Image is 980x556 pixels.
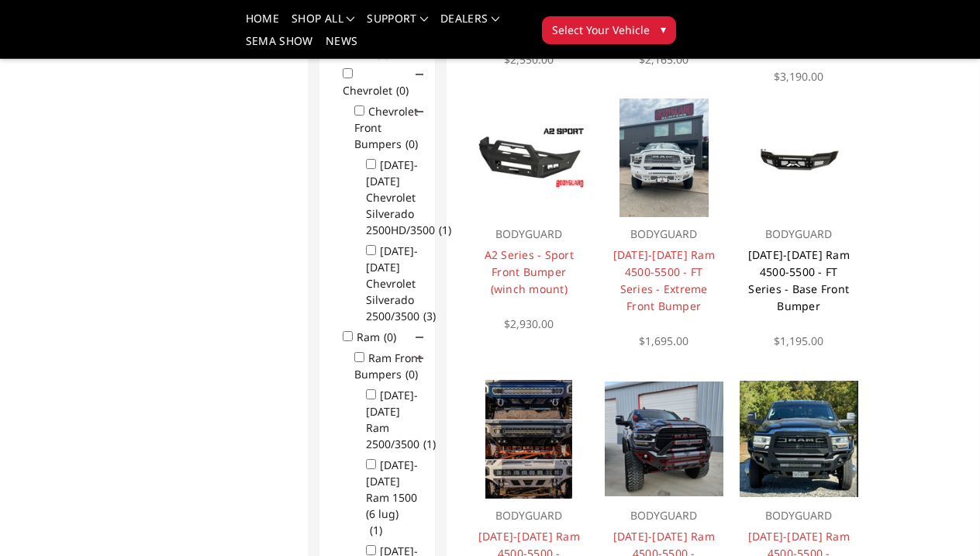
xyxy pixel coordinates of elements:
[366,157,461,237] label: [DATE]-[DATE] Chevrolet Silverado 2500HD/3500
[405,136,418,151] span: (0)
[354,104,427,151] label: Chevrolet Front Bumpers
[326,36,357,58] a: News
[416,71,423,78] span: Click to show/hide children
[357,330,405,344] label: Ram
[354,351,427,382] label: Ram Front Bumpers
[246,13,279,36] a: Home
[439,223,451,237] span: (1)
[504,316,554,331] span: $2,930.00
[504,52,554,67] span: $2,550.00
[485,247,574,296] a: A2 Series - Sport Front Bumper (winch mount)
[902,482,980,556] iframe: Chat Widget
[343,83,418,98] label: Chevrolet
[423,309,436,323] span: (3)
[366,458,418,537] label: [DATE]-[DATE] Ram 1500 (6 lug)
[612,225,716,243] p: BODYGUARD
[639,52,688,67] span: $2,165.00
[661,21,666,37] span: ▾
[396,83,409,98] span: (0)
[613,247,715,313] a: [DATE]-[DATE] Ram 4500-5500 - FT Series - Extreme Front Bumper
[423,437,436,451] span: (1)
[639,333,688,348] span: $1,695.00
[246,36,313,58] a: SEMA Show
[552,22,650,38] span: Select Your Vehicle
[747,225,851,243] p: BODYGUARD
[366,388,445,451] label: [DATE]-[DATE] Ram 2500/3500
[367,13,428,36] a: Support
[774,69,823,84] span: $3,190.00
[478,506,581,525] p: BODYGUARD
[377,46,389,60] span: (0)
[774,333,823,348] span: $1,195.00
[292,13,354,36] a: shop all
[405,367,418,382] span: (0)
[478,225,581,243] p: BODYGUARD
[612,506,716,525] p: BODYGUARD
[416,333,423,341] span: Click to show/hide children
[345,46,399,60] label: Truck
[416,354,423,362] span: Click to show/hide children
[370,523,382,537] span: (1)
[366,243,445,323] label: [DATE]-[DATE] Chevrolet Silverado 2500/3500
[542,16,676,44] button: Select Your Vehicle
[747,506,851,525] p: BODYGUARD
[384,330,396,344] span: (0)
[748,247,850,313] a: [DATE]-[DATE] Ram 4500-5500 - FT Series - Base Front Bumper
[416,108,423,116] span: Click to show/hide children
[440,13,499,36] a: Dealers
